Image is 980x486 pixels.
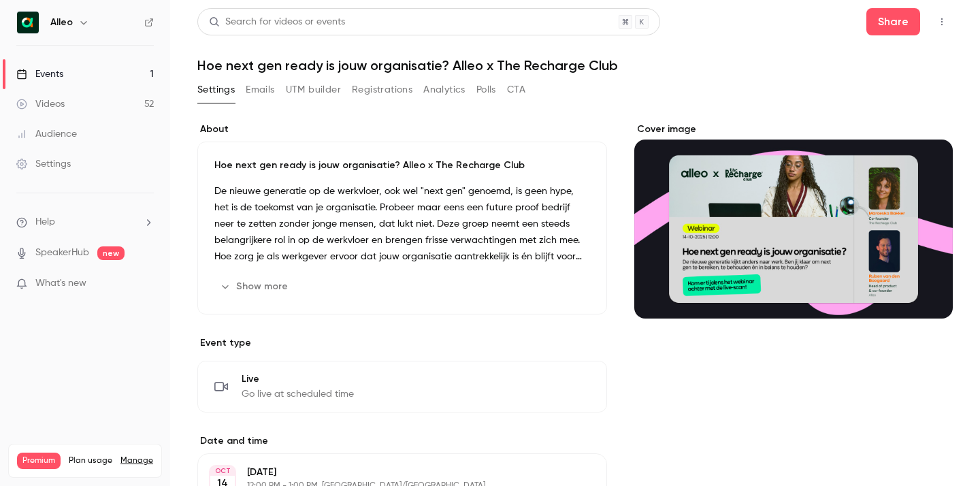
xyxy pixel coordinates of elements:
label: Cover image [634,123,953,136]
button: Registrations [352,79,412,101]
button: Settings [197,79,235,101]
button: CTA [507,79,525,101]
div: Settings [16,157,71,171]
div: Events [16,67,63,81]
button: Share [866,8,920,35]
button: Emails [246,79,274,101]
span: Plan usage [69,455,112,466]
a: Manage [120,455,153,466]
button: UTM builder [286,79,341,101]
div: Videos [16,97,65,111]
h1: Hoe next gen ready is jouw organisatie? Alleo x The Recharge Club [197,57,953,74]
p: Event type [197,336,607,350]
div: Audience [16,127,77,141]
h6: Alleo [50,16,73,29]
button: Polls [476,79,496,101]
label: About [197,123,607,136]
iframe: Noticeable Trigger [137,278,154,290]
p: De nieuwe generatie op de werkvloer, ook wel "next gen" genoemd, is geen hype, het is de toekomst... [214,183,590,265]
span: Live [242,372,354,386]
section: Cover image [634,123,953,319]
a: SpeakerHub [35,246,89,260]
span: new [97,246,125,260]
p: Hoe next gen ready is jouw organisatie? Alleo x The Recharge Club [214,159,590,172]
li: help-dropdown-opener [16,215,154,229]
label: Date and time [197,434,607,448]
span: Premium [17,453,61,469]
span: What's new [35,276,86,291]
button: Analytics [423,79,465,101]
img: Alleo [17,12,39,33]
p: [DATE] [247,466,535,479]
span: Help [35,215,55,229]
div: Search for videos or events [209,15,345,29]
div: OCT [210,466,235,476]
button: Show more [214,276,296,297]
span: Go live at scheduled time [242,387,354,401]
